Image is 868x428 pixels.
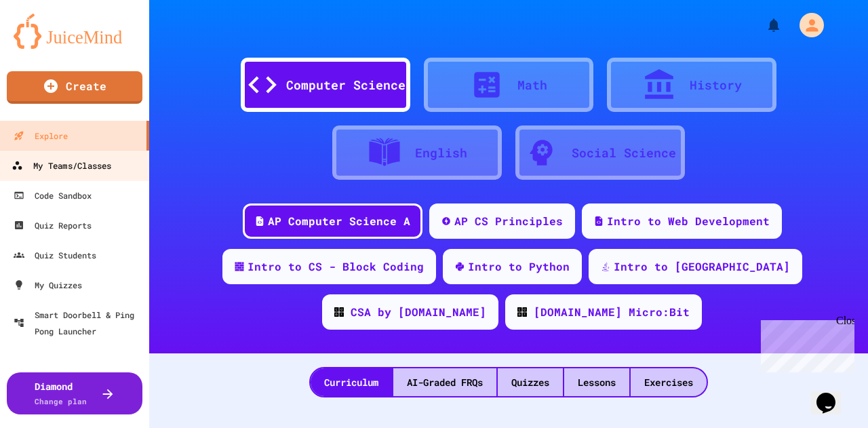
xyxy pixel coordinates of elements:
[517,307,527,317] img: CODE_logo_RGB.png
[468,258,570,275] div: Intro to Python
[564,368,629,396] div: Lessons
[415,144,467,162] div: English
[393,368,496,396] div: AI-Graded FRQs
[351,304,486,320] div: CSA by [DOMAIN_NAME]
[614,258,790,275] div: Intro to [GEOGRAPHIC_DATA]
[286,76,406,94] div: Computer Science
[811,374,854,414] iframe: chat widget
[517,76,547,94] div: Math
[334,307,344,317] img: CODE_logo_RGB.png
[454,213,563,229] div: AP CS Principles
[268,213,410,229] div: AP Computer Science A
[12,157,111,174] div: My Teams/Classes
[755,315,854,372] iframe: chat widget
[741,14,785,37] div: My Notifications
[248,258,424,275] div: Intro to CS - Block Coding
[35,379,87,408] div: Diamond
[7,71,142,104] a: Create
[14,128,68,144] div: Explore
[498,368,563,396] div: Quizzes
[14,277,82,293] div: My Quizzes
[7,372,142,414] button: DiamondChange plan
[785,9,827,41] div: My Account
[572,144,676,162] div: Social Science
[690,76,742,94] div: History
[14,217,92,233] div: Quiz Reports
[14,247,96,263] div: Quiz Students
[14,187,92,203] div: Code Sandbox
[35,396,87,406] span: Change plan
[607,213,770,229] div: Intro to Web Development
[5,5,94,86] div: Chat with us now!Close
[631,368,707,396] div: Exercises
[14,14,136,49] img: logo-orange.svg
[311,368,392,396] div: Curriculum
[534,304,690,320] div: [DOMAIN_NAME] Micro:Bit
[14,307,144,339] div: Smart Doorbell & Ping Pong Launcher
